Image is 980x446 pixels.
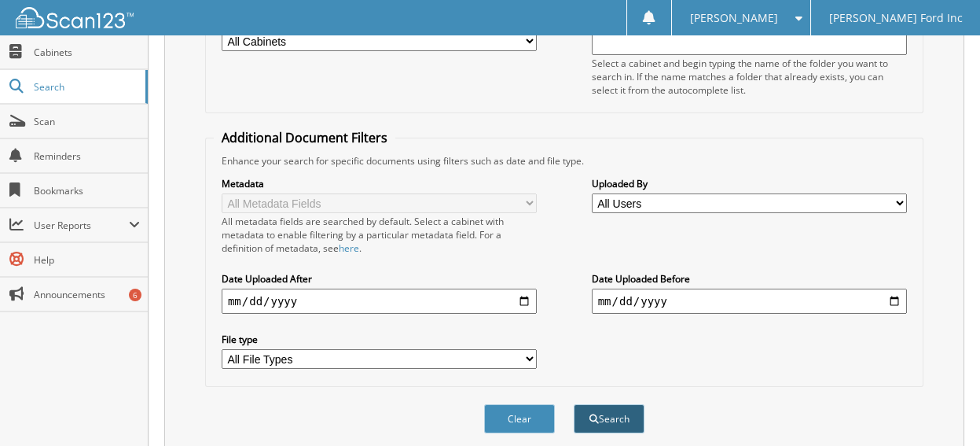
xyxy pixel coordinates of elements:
[829,13,963,23] span: [PERSON_NAME] Ford Inc
[34,46,140,59] span: Cabinets
[222,177,537,190] label: Metadata
[34,80,138,94] span: Search
[214,154,915,168] div: Enhance your search for specific documents using filters such as date and file type.
[129,289,141,301] div: 6
[592,177,907,190] label: Uploaded By
[339,241,359,255] a: here
[592,272,907,286] label: Date Uploaded Before
[901,370,980,446] iframe: Chat Widget
[592,289,907,314] input: end
[222,215,537,255] div: All metadata fields are searched by default. Select a cabinet with metadata to enable filtering b...
[16,7,134,28] img: scan123-logo-white.svg
[34,253,140,267] span: Help
[34,219,129,232] span: User Reports
[34,184,140,197] span: Bookmarks
[34,115,140,128] span: Scan
[574,404,644,433] button: Search
[222,272,537,286] label: Date Uploaded After
[484,404,555,433] button: Clear
[34,149,140,163] span: Reminders
[222,333,537,346] label: File type
[592,57,907,97] div: Select a cabinet and begin typing the name of the folder you want to search in. If the name match...
[34,288,140,301] span: Announcements
[222,289,537,314] input: start
[690,13,778,23] span: [PERSON_NAME]
[214,129,395,146] legend: Additional Document Filters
